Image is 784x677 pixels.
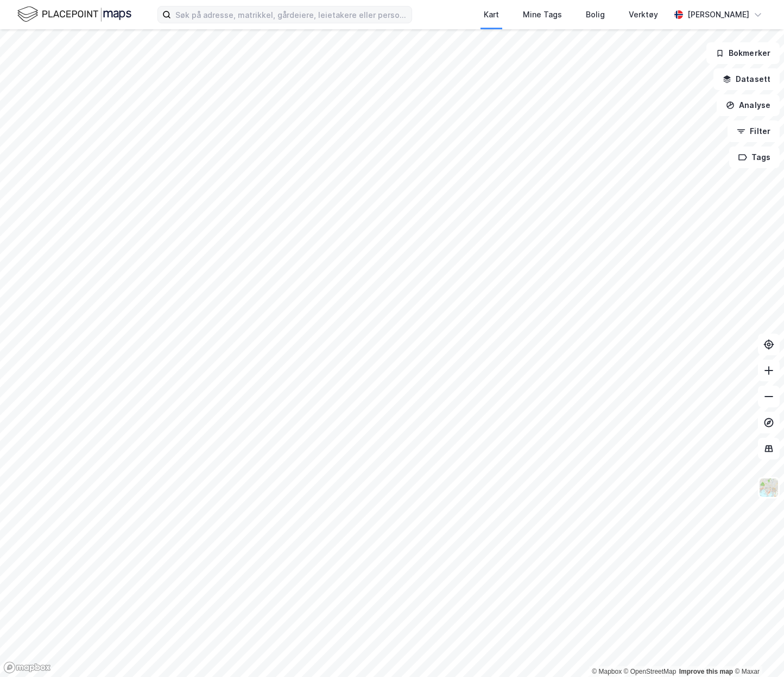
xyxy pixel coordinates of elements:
div: Kart [484,8,499,21]
a: Mapbox [592,668,622,675]
img: logo.f888ab2527a4732fd821a326f86c7f29.svg [17,5,131,24]
a: Mapbox homepage [3,661,51,674]
div: [PERSON_NAME] [687,8,749,21]
button: Bokmerker [706,42,780,64]
button: Datasett [713,68,780,90]
div: Mine Tags [523,8,562,21]
div: Bolig [586,8,605,21]
button: Filter [728,120,780,142]
input: Søk på adresse, matrikkel, gårdeiere, leietakere eller personer [171,7,412,23]
a: Improve this map [679,668,733,675]
iframe: Chat Widget [730,625,784,677]
div: Verktøy [629,8,658,21]
button: Tags [729,146,780,168]
img: Z [758,477,779,498]
button: Analyse [717,94,780,116]
a: OpenStreetMap [624,668,676,675]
